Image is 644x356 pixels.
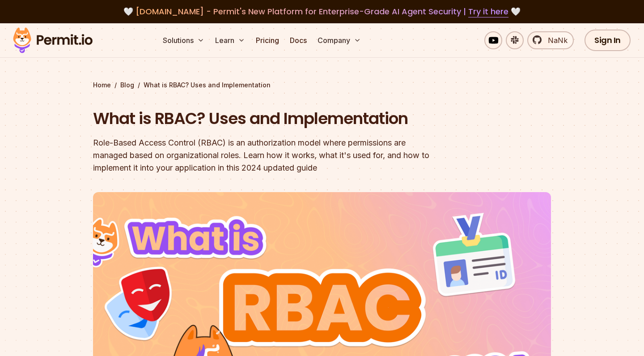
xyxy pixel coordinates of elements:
a: Sign In [585,30,631,51]
span: NaNk [542,35,568,46]
button: Solutions [159,31,208,49]
a: NaNk [527,31,574,49]
h1: What is RBAC? Uses and Implementation [93,107,436,130]
span: [DOMAIN_NAME] - Permit's New Platform for Enterprise-Grade AI Agent Security | [136,6,508,17]
a: Pricing [252,31,283,49]
div: / / [93,81,551,90]
a: Try it here [468,6,508,17]
button: Learn [212,31,249,49]
div: 🤍 🤍 [21,5,623,18]
a: Blog [120,81,134,90]
button: Company [314,31,364,49]
div: Role-Based Access Control (RBAC) is an authorization model where permissions are managed based on... [93,137,436,174]
a: Home [93,81,111,90]
img: Permit logo [9,25,97,56]
a: Docs [286,31,310,49]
